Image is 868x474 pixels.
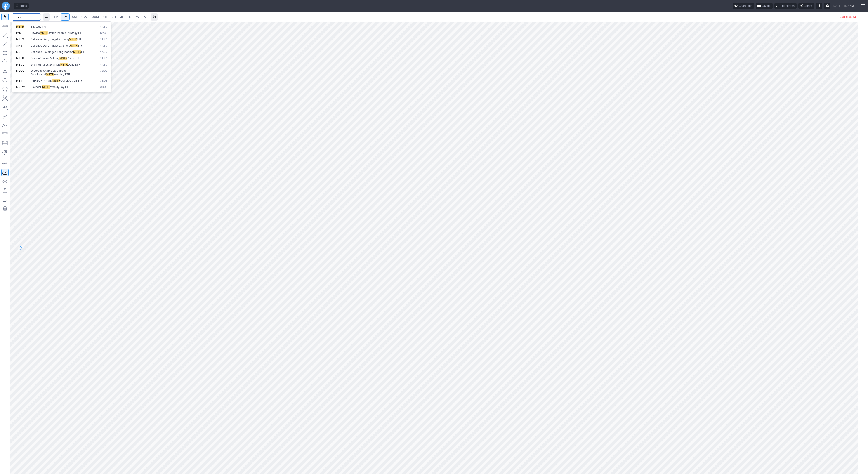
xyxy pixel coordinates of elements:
span: MSTR [70,44,78,47]
button: Toggle dark mode [816,3,822,9]
span: WeeklyPay ETF [50,85,70,89]
button: Fibonacci retracements [1,131,9,138]
button: Hide drawings [1,178,9,185]
button: Share [798,3,814,9]
span: Roundhill [31,85,42,89]
button: Search [34,13,40,21]
button: Remove all autosaved drawings [1,205,9,212]
span: [PERSON_NAME] [31,79,52,82]
span: MSTR [60,63,68,66]
span: MSTX [16,38,24,41]
span: CBOE [100,85,107,89]
a: W [134,13,141,21]
span: CBOE [100,79,107,83]
div: Search [12,21,111,92]
span: 2H [111,15,116,19]
button: Range [151,13,158,21]
span: MSTR [42,85,50,89]
span: 15M [81,15,88,19]
span: MSII [16,79,22,82]
span: MSOO [16,69,24,72]
button: Rotated rectangle [1,58,9,66]
span: D [129,15,131,19]
span: IMST [16,31,23,35]
button: Line [1,31,9,38]
a: 5M [70,13,79,21]
span: Leverage Shares 2x Capped Accelerated [31,69,66,76]
span: Bitwise [31,31,40,35]
button: Measure [1,22,9,29]
span: 30M [92,15,99,19]
span: MSDD [16,63,24,66]
button: Drawing mode: Single [1,160,9,167]
button: Mouse [1,13,9,20]
span: 5M [72,15,77,19]
span: Daily ETF [68,63,80,66]
a: 3M [61,13,70,21]
button: Drawings Autosave: On [1,169,9,176]
button: Brush [1,113,9,120]
span: ETF [81,50,86,54]
span: Defiance Daily Target 2x Long [31,38,69,41]
span: MSTR [52,79,60,82]
span: MSTR [69,38,77,41]
span: Strategy Inc [31,25,46,28]
span: GraniteShares 2x Long [31,57,59,60]
button: Settings [824,3,830,9]
span: ETF [77,38,82,41]
span: MST [16,50,22,54]
span: 1M [54,15,58,19]
p: -0.31 (1.89%) [838,16,856,18]
span: MSTR [59,57,67,60]
span: Layout [762,4,771,8]
button: Ellipse [1,76,9,84]
a: 30M [90,13,101,21]
span: Covered Call ETF [60,79,83,82]
span: NASD [100,63,107,67]
span: 1H [103,15,107,19]
a: 1H [101,13,109,21]
button: Position [1,140,9,147]
span: Defiance Leveraged Long Income [31,50,73,54]
span: Chart tour [739,4,752,8]
button: Anchored VWAP [1,149,9,156]
button: Interval [43,13,50,21]
span: Share [804,4,812,8]
span: Full screen [781,4,795,8]
span: GraniteShares 2x Short [31,63,60,66]
span: Ideas [20,4,27,8]
a: Finviz.com [2,2,10,10]
span: SMST [16,44,24,47]
button: Arrow [1,40,9,47]
a: 1M [52,13,60,21]
span: NYSE [100,31,107,35]
button: Text [1,104,9,111]
span: [DATE] 11:32 AM ET [832,4,858,8]
a: 2H [109,13,118,21]
button: Ideas [14,3,29,9]
input: Search [12,13,41,21]
span: NASD [100,57,107,60]
a: 4H [118,13,126,21]
span: NASD [100,38,107,41]
button: Rectangle [1,49,9,57]
button: Full screen [774,3,797,9]
span: ETF [78,44,83,47]
span: Monthly ETF [54,73,70,76]
span: MSTR [40,31,48,35]
span: MSTW [16,85,25,89]
span: CBOE [100,69,107,76]
span: MSTP [16,57,24,60]
span: M [144,15,147,19]
a: M [142,13,149,21]
button: Elliott waves [1,122,9,129]
span: Daily ETF [67,57,80,60]
a: 15M [79,13,90,21]
a: D [127,13,134,21]
span: NASD [100,25,107,29]
span: MSTR [46,73,54,76]
button: Portfolio watchlist [859,13,867,21]
span: Defiance Daily Target 2X Short [31,44,70,47]
span: NASD [100,50,107,54]
button: Triangle [1,67,9,75]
